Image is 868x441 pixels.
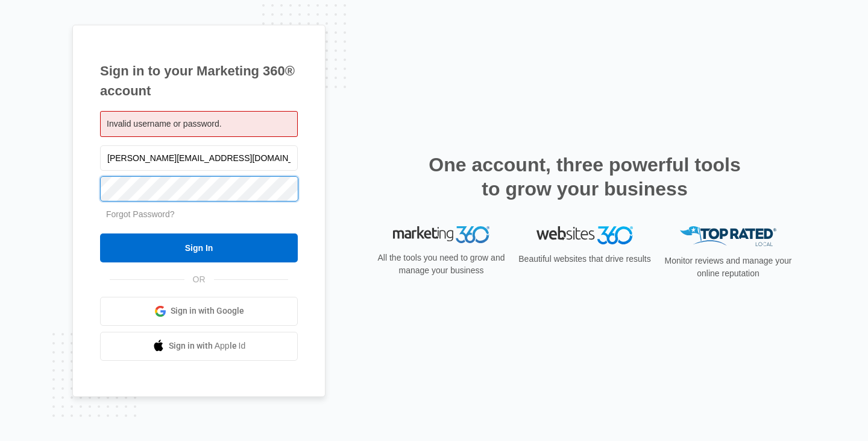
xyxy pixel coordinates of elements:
span: Sign in with Apple Id [169,340,246,352]
h1: Sign in to your Marketing 360® account [100,61,298,101]
p: Monitor reviews and manage your online reputation [661,255,796,280]
span: OR [184,273,214,286]
img: Websites 360 [536,226,633,244]
img: Marketing 360 [393,226,489,243]
input: Sign In [100,233,298,262]
a: Sign in with Apple Id [100,332,298,361]
input: Email [100,145,298,171]
a: Forgot Password? [106,209,175,219]
p: All the tools you need to grow and manage your business [374,252,509,277]
p: Beautiful websites that drive results [517,253,652,265]
span: Sign in with Google [171,305,244,317]
a: Sign in with Google [100,297,298,326]
img: Top Rated Local [680,226,776,246]
span: Invalid username or password. [107,119,222,128]
h2: One account, three powerful tools to grow your business [425,153,744,201]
